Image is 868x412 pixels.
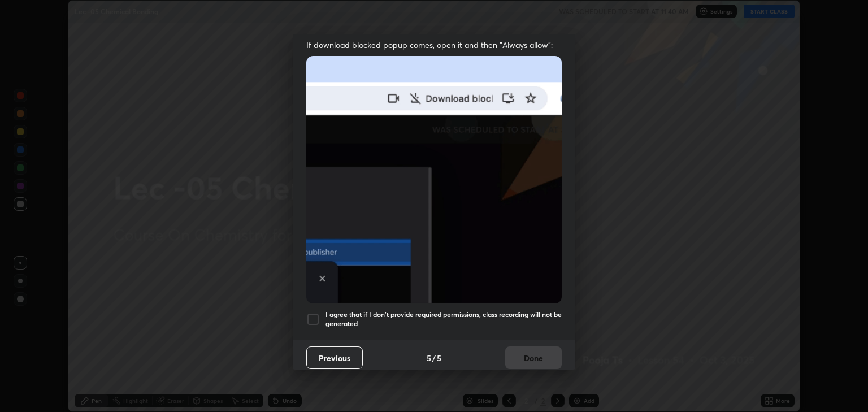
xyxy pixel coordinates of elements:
[306,40,562,50] span: If download blocked popup comes, open it and then "Always allow":
[432,352,436,364] h4: /
[306,56,562,303] img: downloads-permission-blocked.gif
[325,310,562,328] h5: I agree that if I don't provide required permissions, class recording will not be generated
[427,352,431,364] h4: 5
[306,346,363,369] button: Previous
[437,352,441,364] h4: 5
